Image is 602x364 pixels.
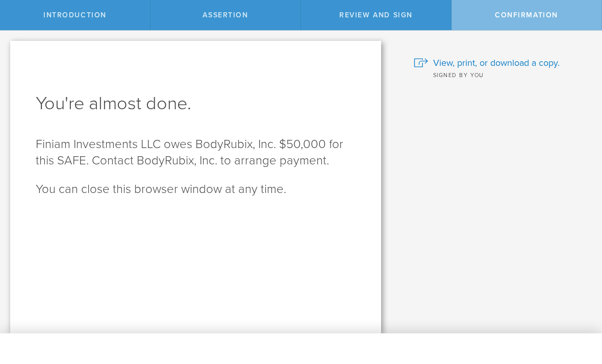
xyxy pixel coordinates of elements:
[36,91,356,116] h1: You're almost done.
[43,11,107,19] span: Introduction
[339,11,413,19] span: Review and Sign
[433,56,560,69] span: View, print, or download a copy.
[495,11,558,19] span: Confirmation
[203,11,248,19] span: assertion
[36,181,356,198] p: You can close this browser window at any time.
[36,136,356,169] p: Finiam Investments LLC owes BodyRubix, Inc. $50,000 for this SAFE. Contact BodyRubix, Inc. to arr...
[414,69,587,80] div: Signed by You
